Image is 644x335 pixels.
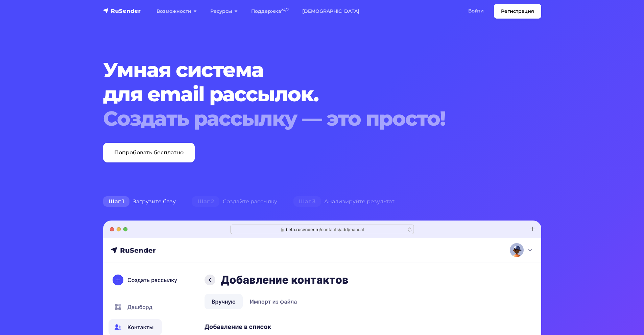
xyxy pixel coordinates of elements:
[150,4,204,18] a: Возможности
[281,8,289,12] sup: 24/7
[103,7,141,14] img: RuSender
[192,196,219,207] span: Шаг 2
[103,58,504,131] h1: Умная система для email рассылок.
[244,4,295,18] a: Поддержка24/7
[103,143,195,162] a: Попробовать бесплатно
[285,195,403,208] div: Анализируйте результат
[95,195,184,208] div: Загрузите базу
[494,4,541,19] a: Регистрация
[461,4,491,18] a: Войти
[103,106,504,131] div: Создать рассылку — это просто!
[293,196,321,207] span: Шаг 3
[103,196,129,207] span: Шаг 1
[295,4,366,18] a: [DEMOGRAPHIC_DATA]
[204,4,244,18] a: Ресурсы
[184,195,285,208] div: Создайте рассылку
